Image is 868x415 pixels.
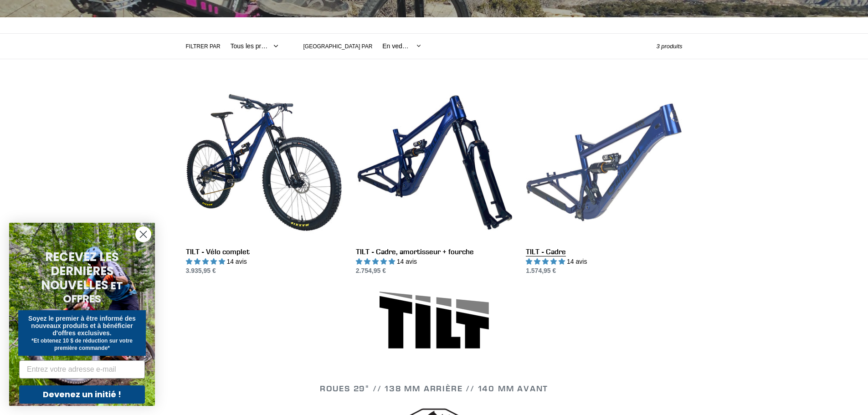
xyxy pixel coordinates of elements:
font: [GEOGRAPHIC_DATA] par [303,43,373,50]
font: RECEVEZ LES DERNIÈRES NOUVELLES [41,249,119,293]
font: ROUES 29" // 138 mm ARRIÈRE // 140 mm AVANT [320,383,548,394]
font: *Et obtenez 10 $ de réduction sur votre première commande* [31,338,133,351]
font: Filtrer par [186,43,221,50]
button: Fermer la boîte de dialogue [135,226,151,242]
font: Devenez un initié ! [43,389,121,400]
font: 3 produits [656,43,682,50]
button: Devenez un initié ! [19,385,145,404]
font: Soyez le premier à être informé des nouveaux produits et à bénéficier d'offres exclusives. [28,315,136,337]
input: Entrez votre adresse e-mail [19,360,145,379]
font: ET OFFRES [63,278,123,306]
